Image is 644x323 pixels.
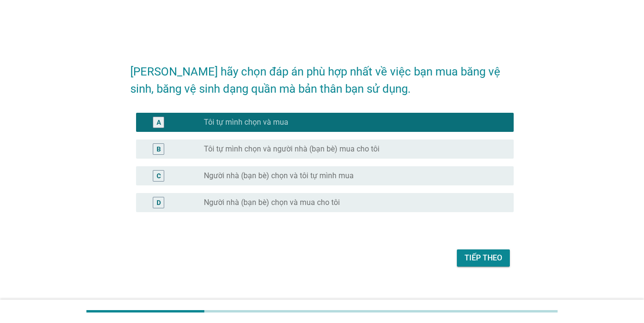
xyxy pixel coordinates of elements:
[130,54,514,97] h2: [PERSON_NAME] hãy chọn đáp án phù hợp nhất về việc bạn mua băng vệ sinh, băng vệ sinh dạng quần m...
[157,118,161,128] div: A
[204,118,288,127] label: Tôi tự mình chọn và mua
[457,249,510,267] button: Tiếp theo
[157,198,161,208] div: D
[157,144,161,154] div: B
[204,198,340,207] label: Người nhà (bạn bè) chọn và mua cho tôi
[157,171,161,181] div: C
[204,171,354,181] label: Người nhà (bạn bè) chọn và tôi tự mình mua
[204,144,380,154] label: Tôi tự mình chọn và người nhà (bạn bè) mua cho tôi
[465,252,502,264] div: Tiếp theo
